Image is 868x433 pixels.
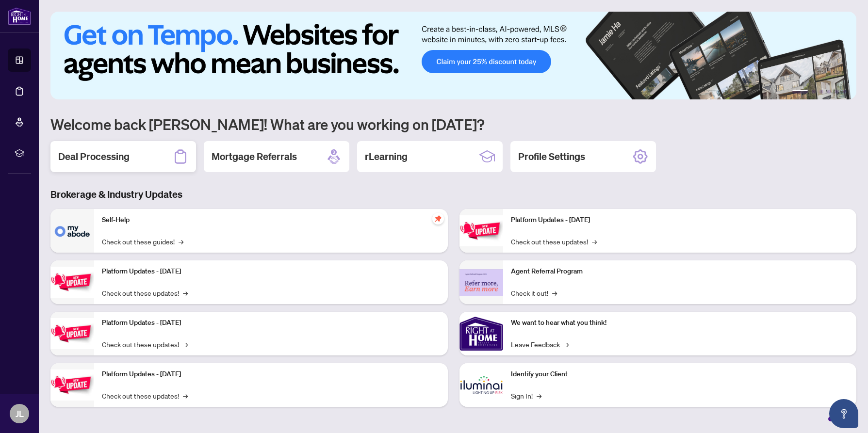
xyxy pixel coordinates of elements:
[511,236,597,247] a: Check out these updates!→
[511,266,849,277] p: Agent Referral Program
[552,288,557,298] span: →
[511,339,569,350] a: Leave Feedback→
[511,288,557,298] a: Check it out!→
[792,90,808,94] button: 1
[511,369,849,380] p: Identify your Client
[50,115,856,133] h1: Welcome back [PERSON_NAME]! What are you working on [DATE]?
[812,90,816,94] button: 2
[183,390,188,401] span: →
[835,90,839,94] button: 5
[819,90,823,94] button: 3
[511,318,849,328] p: We want to hear what you think!
[843,90,847,94] button: 6
[50,188,856,201] h3: Brokerage & Industry Updates
[8,7,31,25] img: logo
[102,215,440,225] p: Self-Help
[829,399,858,428] button: Open asap
[518,150,585,163] h2: Profile Settings
[102,266,440,277] p: Platform Updates - [DATE]
[102,390,188,401] a: Check out these updates!→
[102,318,440,328] p: Platform Updates - [DATE]
[459,363,503,407] img: Identify your Client
[50,12,856,99] img: Slide 0
[365,150,408,163] h2: rLearning
[459,312,503,355] img: We want to hear what you think!
[50,369,94,400] img: Platform Updates - July 8, 2025
[537,390,541,401] span: →
[592,236,597,247] span: →
[102,369,440,380] p: Platform Updates - [DATE]
[827,90,831,94] button: 4
[102,339,188,350] a: Check out these updates!→
[58,150,130,163] h2: Deal Processing
[50,318,94,349] img: Platform Updates - July 21, 2025
[102,236,183,247] a: Check out these guides!→
[459,215,503,246] img: Platform Updates - June 23, 2025
[459,269,503,296] img: Agent Referral Program
[179,236,183,247] span: →
[212,150,297,163] h2: Mortgage Referrals
[50,267,94,297] img: Platform Updates - September 16, 2025
[183,288,188,298] span: →
[183,339,188,350] span: →
[50,209,94,253] img: Self-Help
[16,407,24,420] span: JL
[564,339,569,350] span: →
[102,288,188,298] a: Check out these updates!→
[432,213,444,225] span: pushpin
[511,390,541,401] a: Sign In!→
[511,215,849,225] p: Platform Updates - [DATE]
